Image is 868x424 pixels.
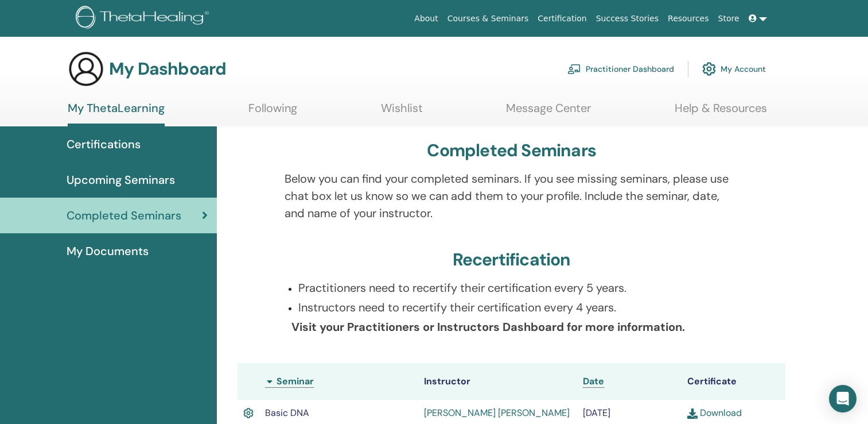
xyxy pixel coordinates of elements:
a: Practitioner Dashboard [567,56,674,82]
a: Certification [533,8,591,29]
h3: Recertification [453,249,571,270]
a: Store [714,8,744,29]
th: Instructor [418,363,577,400]
div: Open Intercom Messenger [829,385,857,413]
img: chalkboard-teacher.svg [567,64,581,74]
h3: My Dashboard [109,59,226,79]
a: My ThetaLearning [68,101,165,126]
span: Date [583,375,604,387]
a: Courses & Seminars [443,8,534,29]
a: My Account [702,56,766,82]
a: About [410,8,442,29]
span: My Documents [67,242,149,260]
span: Basic DNA [265,407,309,419]
img: logo.png [76,6,213,32]
th: Certificate [682,363,785,400]
a: Wishlist [381,101,423,124]
span: Completed Seminars [67,207,181,224]
a: Success Stories [591,8,663,29]
h3: Completed Seminars [427,140,596,161]
span: Certifications [67,136,141,153]
a: Help & Resources [675,101,767,124]
img: Active Certificate [243,406,254,421]
img: generic-user-icon.jpg [68,51,104,87]
b: Visit your Practitioners or Instructors Dashboard for more information. [291,319,685,334]
a: [PERSON_NAME] [PERSON_NAME] [424,407,570,419]
p: Instructors need to recertify their certification every 4 years. [298,299,738,316]
p: Below you can find your completed seminars. If you see missing seminars, please use chat box let ... [285,170,738,222]
a: Following [248,101,297,124]
a: Date [583,375,604,388]
a: Message Center [506,101,591,124]
span: Upcoming Seminars [67,171,175,188]
a: Download [687,407,742,419]
a: Resources [663,8,714,29]
img: download.svg [687,408,698,419]
img: cog.svg [702,59,716,79]
p: Practitioners need to recertify their certification every 5 years. [298,279,738,296]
